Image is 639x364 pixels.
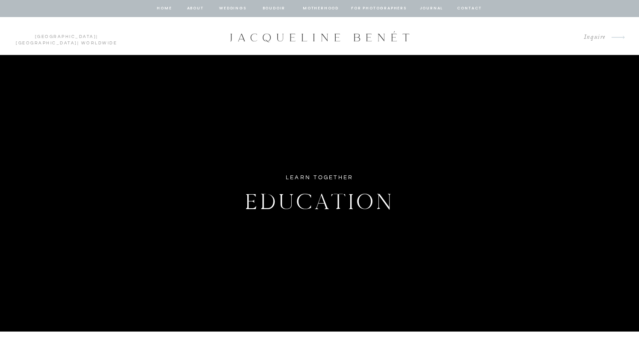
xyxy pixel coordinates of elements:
[351,5,407,12] a: for photographers
[12,34,121,39] p: | | Worldwide
[35,35,97,39] a: [GEOGRAPHIC_DATA]
[418,5,445,12] a: journal
[186,5,204,12] a: about
[156,5,173,12] a: home
[250,173,389,183] h2: learn together
[577,32,606,43] a: Inquire
[16,41,77,45] a: [GEOGRAPHIC_DATA]
[456,5,483,12] a: contact
[196,184,443,214] h1: education
[218,5,247,12] a: Weddings
[303,5,338,12] a: Motherhood
[262,5,286,12] a: BOUDOIR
